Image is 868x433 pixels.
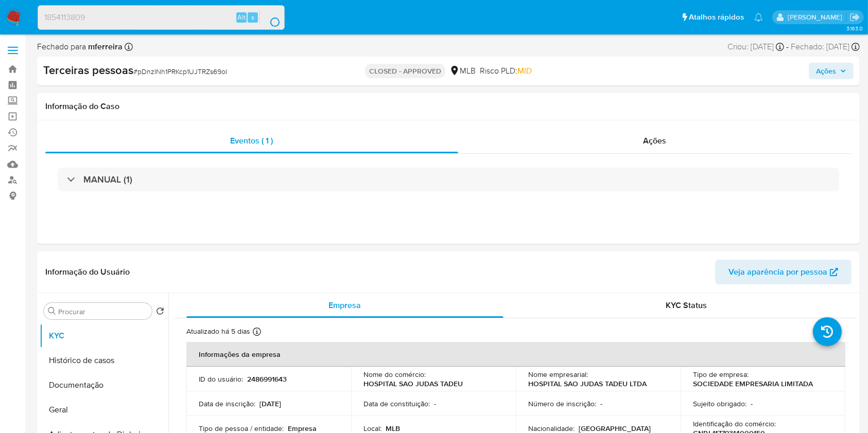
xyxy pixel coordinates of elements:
[666,299,707,311] span: KYC Status
[480,65,532,77] span: Risco PLD:
[517,65,532,77] span: MID
[231,135,273,147] span: Eventos ( 1 )
[849,12,860,23] a: Sair
[48,307,56,315] button: Procurar
[791,41,860,52] div: Fechado: [DATE]
[816,63,836,79] span: Ações
[43,62,133,78] b: Terceiras pessoas
[693,379,813,388] p: SOCIEDADE EMPRESARIA LIMITADA
[434,399,436,408] p: -
[40,373,168,398] button: Documentação
[156,307,164,318] button: Retornar ao pedido padrão
[37,41,123,52] span: Fechado para
[133,66,227,77] span: # pDnzINh1PRKcp1UJTRZs69oI
[45,101,852,112] h1: Informação do Caso
[363,379,463,388] p: HOSPITAL SAO JUDAS TADEU
[259,10,281,25] button: search-icon
[786,41,789,52] span: -
[386,424,400,433] p: MLB
[259,399,281,408] p: [DATE]
[528,424,575,433] p: Nacionalidade :
[751,399,753,408] p: -
[83,174,132,185] h3: MANUAL (1)
[727,41,784,52] div: Criou: [DATE]
[728,260,827,284] span: Veja aparência por pessoa
[754,13,763,22] a: Notificações
[809,63,854,79] button: Ações
[693,419,776,428] p: Identificação do comércio :
[644,135,667,147] span: Ações
[363,399,430,408] p: Data de constituição :
[528,370,588,379] p: Nome empresarial :
[40,323,168,348] button: KYC
[600,399,602,408] p: -
[579,424,651,433] p: [GEOGRAPHIC_DATA]
[251,12,254,22] span: s
[40,398,168,422] button: Geral
[58,168,839,191] div: MANUAL (1)
[199,374,243,384] p: ID do usuário :
[86,41,123,52] b: mferreira
[328,299,361,311] span: Empresa
[363,424,381,433] p: Local :
[247,374,287,384] p: 2486991643
[199,424,284,433] p: Tipo de pessoa / entidade :
[528,399,596,408] p: Número de inscrição :
[45,267,130,277] h1: Informação do Usuário
[58,307,148,316] input: Procurar
[40,348,168,373] button: Histórico de casos
[186,342,845,367] th: Informações da empresa
[38,11,284,24] input: Pesquise usuários ou casos...
[528,379,647,388] p: HOSPITAL SAO JUDAS TADEU LTDA
[363,370,426,379] p: Nome do comércio :
[715,260,852,284] button: Veja aparência por pessoa
[288,424,317,433] p: Empresa
[693,399,747,408] p: Sujeito obrigado :
[365,64,445,78] p: CLOSED - APPROVED
[693,370,749,379] p: Tipo de empresa :
[199,399,255,408] p: Data de inscrição :
[449,65,476,77] div: MLB
[237,12,246,22] span: Alt
[788,12,846,22] p: magno.ferreira@mercadopago.com.br
[689,12,744,23] span: Atalhos rápidos
[186,327,250,336] p: Atualizado há 5 dias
